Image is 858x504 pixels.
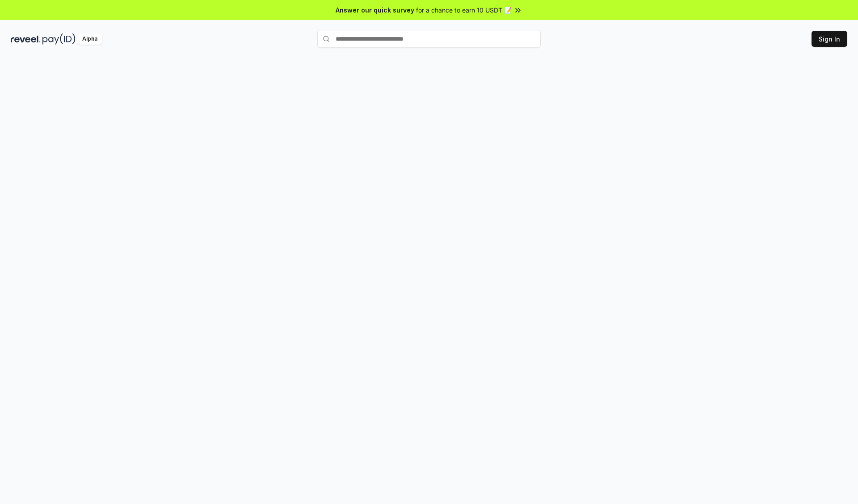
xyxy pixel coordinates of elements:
span: Answer our quick survey [336,5,414,15]
div: Alpha [77,33,102,45]
img: pay_id [42,33,76,45]
span: for a chance to earn 10 USDT 📝 [416,5,512,15]
button: Sign In [812,31,847,47]
img: reveel_dark [11,33,41,45]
